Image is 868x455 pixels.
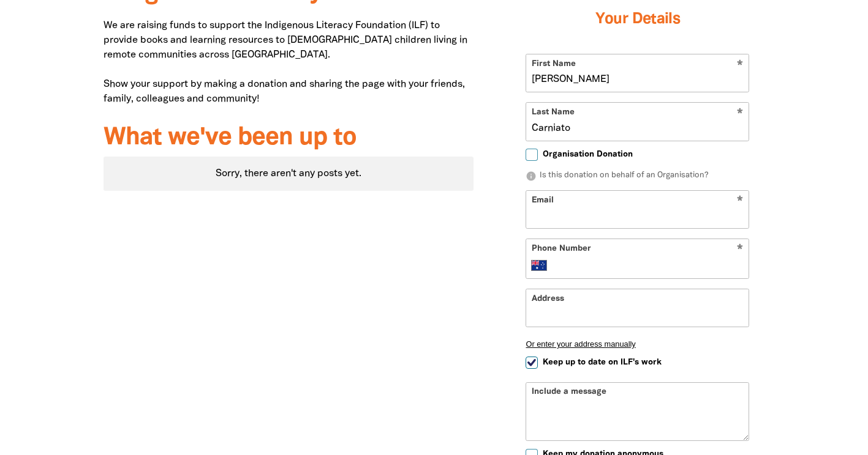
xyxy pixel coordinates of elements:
span: Keep up to date on ILF's work [543,357,662,368]
span: Organisation Donation [543,149,633,160]
input: Organisation Donation [526,149,538,161]
div: Sorry, there aren't any posts yet. [104,157,474,191]
h3: What we've been up to [104,125,474,152]
input: Keep up to date on ILF's work [526,357,538,369]
p: We are raising funds to support the Indigenous Literacy Foundation (ILF) to provide books and lea... [104,18,474,106]
i: Required [737,244,743,256]
p: Is this donation on behalf of an Organisation? [526,170,749,182]
i: info [526,171,537,182]
div: Paginated content [104,157,474,191]
button: Or enter your address manually [526,339,749,349]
